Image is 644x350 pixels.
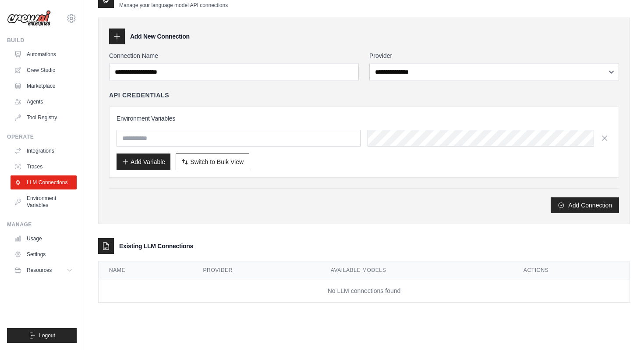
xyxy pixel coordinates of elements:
[551,197,619,213] button: Add Connection
[109,51,359,60] label: Connection Name
[11,160,77,174] a: Traces
[11,232,77,246] a: Usage
[99,279,630,303] td: No LLM connections found
[7,328,77,343] button: Logout
[119,2,228,9] p: Manage your language model API connections
[11,95,77,109] a: Agents
[190,157,244,166] span: Switch to Bulk View
[11,63,77,77] a: Crew Studio
[176,154,249,170] button: Switch to Bulk View
[11,191,77,212] a: Environment Variables
[11,47,77,61] a: Automations
[11,79,77,93] a: Marketplace
[11,263,77,277] button: Resources
[369,51,619,60] label: Provider
[11,247,77,261] a: Settings
[11,175,77,189] a: LLM Connections
[11,144,77,158] a: Integrations
[320,261,513,279] th: Available Models
[193,261,320,279] th: Provider
[27,267,52,274] span: Resources
[117,154,170,170] button: Add Variable
[39,332,55,339] span: Logout
[117,114,612,123] h3: Environment Variables
[7,221,77,228] div: Manage
[7,10,51,27] img: Logo
[7,133,77,140] div: Operate
[99,261,193,279] th: Name
[11,111,77,125] a: Tool Registry
[130,32,190,41] h3: Add New Connection
[7,37,77,44] div: Build
[119,242,193,250] h3: Existing LLM Connections
[513,261,630,279] th: Actions
[109,91,169,100] h4: API Credentials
